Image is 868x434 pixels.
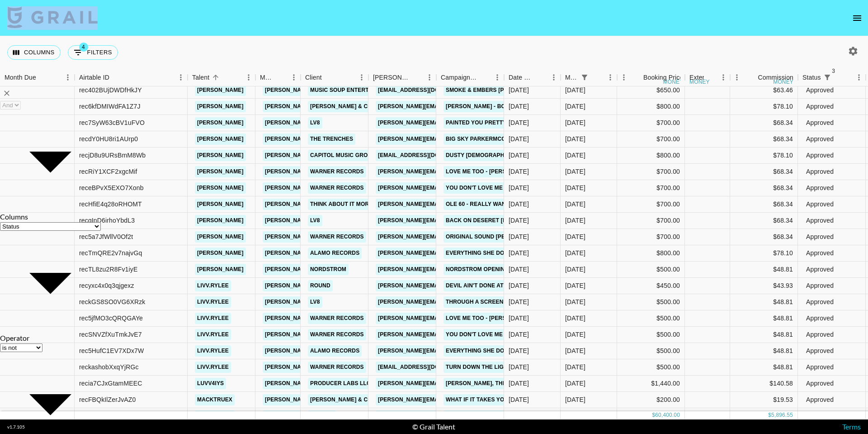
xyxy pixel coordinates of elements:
[604,71,617,84] button: Menu
[509,151,529,160] div: 8/22/2025
[802,266,837,273] span: approved
[308,231,366,243] a: Warner Records
[730,229,798,245] div: $68.34
[802,347,837,354] span: approved
[263,166,410,177] a: [PERSON_NAME][EMAIL_ADDRESS][DOMAIN_NAME]
[730,294,798,310] div: $48.81
[79,232,133,241] div: rec5a7JfWllV0Of2t
[79,314,143,323] div: rec5jfMO3cQRQGAYe
[263,329,410,340] a: [PERSON_NAME][EMAIL_ADDRESS][DOMAIN_NAME]
[263,280,410,291] a: [PERSON_NAME][EMAIL_ADDRESS][DOMAIN_NAME]
[376,296,523,308] a: [PERSON_NAME][EMAIL_ADDRESS][DOMAIN_NAME]
[565,395,585,404] div: Aug '25
[802,184,837,191] span: approved
[376,410,477,422] a: [EMAIL_ADDRESS][DOMAIN_NAME]
[192,69,209,86] div: Talent
[308,117,322,129] a: LV8
[617,327,685,343] div: $500.00
[773,79,793,85] div: money
[730,310,798,327] div: $48.81
[260,69,274,86] div: Manager
[802,69,821,86] div: Status
[730,359,798,376] div: $48.81
[655,411,680,419] div: 60,400.00
[443,394,601,405] a: What If It Takes You Away (feat. Malou) Will Sass
[308,248,362,259] a: Alamo Records
[617,115,685,131] div: $700.00
[565,232,585,241] div: Aug '25
[263,231,410,243] a: [PERSON_NAME][EMAIL_ADDRESS][DOMAIN_NAME]
[308,296,322,308] a: LV8
[376,280,523,291] a: [PERSON_NAME][EMAIL_ADDRESS][DOMAIN_NAME]
[255,69,301,86] div: Manager
[730,213,798,229] div: $68.34
[263,101,410,112] a: [PERSON_NAME][EMAIL_ADDRESS][DOMAIN_NAME]
[242,71,255,84] button: Menu
[376,362,477,373] a: [EMAIL_ADDRESS][DOMAIN_NAME]
[79,297,146,306] div: reckGS8SO0VG6XRzk
[195,150,246,161] a: [PERSON_NAME]
[509,395,529,404] div: 7/31/2025
[79,248,142,258] div: recTmQRE2v7najvGq
[802,217,837,224] span: approved
[79,118,145,127] div: rec7SyW63cBV1uFVO
[565,297,585,306] div: Aug '25
[263,134,410,145] a: [PERSON_NAME][EMAIL_ADDRESS][DOMAIN_NAME]
[802,298,837,305] span: approved
[308,215,322,226] a: LV8
[79,86,142,95] div: rec402BUjDWDfHkJY
[565,134,585,143] div: Aug '25
[263,150,410,161] a: [PERSON_NAME][EMAIL_ADDRESS][DOMAIN_NAME]
[79,151,146,160] div: recjD8u9URsBmM8Wb
[308,378,373,389] a: Producer Labs LLC
[617,196,685,213] div: $700.00
[617,164,685,180] div: $700.00
[802,380,837,387] span: approved
[802,135,837,143] span: approved
[7,6,98,28] img: Grail Talent
[617,294,685,310] div: $500.00
[301,69,368,86] div: Client
[376,150,477,161] a: [EMAIL_ADDRESS][DOMAIN_NAME]
[79,265,137,274] div: recTL8zu2R8Fv1iyE
[617,131,685,148] div: $700.00
[79,134,138,143] div: recdY0HU8ri1AUrp0
[308,280,333,291] a: Round
[376,101,570,112] a: [PERSON_NAME][EMAIL_ADDRESS][PERSON_NAME][DOMAIN_NAME]
[730,245,798,262] div: $78.10
[195,394,235,405] a: macktruex
[263,215,410,226] a: [PERSON_NAME][EMAIL_ADDRESS][DOMAIN_NAME]
[79,379,142,388] div: recia7CJxGtamMEEC
[79,362,139,372] div: reckashobXxqYjRGc
[195,296,231,308] a: livv.rylee
[617,229,685,245] div: $700.00
[802,119,837,126] span: approved
[79,395,136,404] div: recFBQkIlZerJvAZ0
[509,69,534,86] div: Date Created
[565,346,585,355] div: Aug '25
[852,71,866,84] button: Menu
[195,199,246,210] a: [PERSON_NAME]
[547,71,561,84] button: Menu
[443,280,517,291] a: Devil Ain't Done Atlus
[504,69,561,86] div: Date Created
[802,331,837,338] span: approved
[802,363,837,371] span: approved
[174,71,188,84] button: Menu
[263,264,410,275] a: [PERSON_NAME][EMAIL_ADDRESS][DOMAIN_NAME]
[730,278,798,294] div: $43.93
[308,345,362,357] a: Alamo Records
[443,215,549,226] a: Back On Deseret [PERSON_NAME]
[263,117,410,129] a: [PERSON_NAME][EMAIL_ADDRESS][DOMAIN_NAME]
[509,216,529,225] div: 8/20/2025
[663,79,684,85] div: money
[308,134,355,145] a: The Trenches
[509,232,529,241] div: 8/29/2025
[509,102,529,111] div: 8/6/2025
[376,313,570,324] a: [PERSON_NAME][EMAIL_ADDRESS][PERSON_NAME][DOMAIN_NAME]
[565,281,585,290] div: Aug '25
[509,118,529,127] div: 8/13/2025
[443,117,509,129] a: Painted You Pretty
[848,9,866,27] button: open drawer
[565,86,585,95] div: Aug '25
